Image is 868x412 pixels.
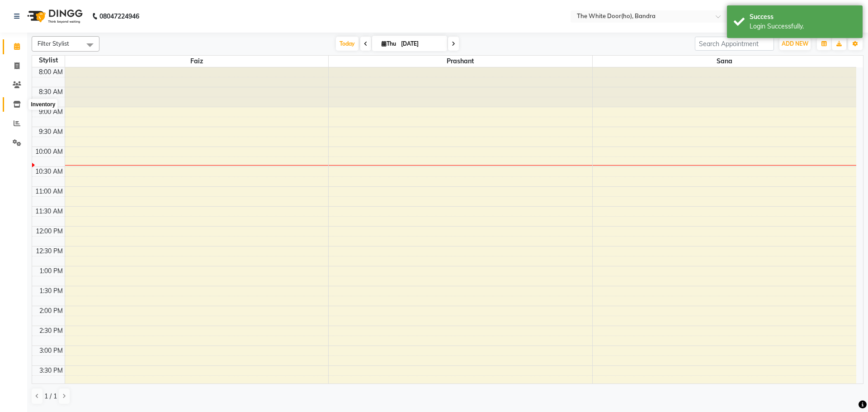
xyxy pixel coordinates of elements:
[38,346,65,355] div: 3:00 PM
[34,246,65,256] div: 12:30 PM
[38,40,69,47] span: Filter Stylist
[38,286,65,296] div: 1:30 PM
[37,127,65,137] div: 9:30 AM
[593,56,856,67] span: Sana
[779,38,811,50] button: ADD NEW
[38,266,65,276] div: 1:00 PM
[33,147,65,156] div: 10:00 AM
[33,187,65,196] div: 11:00 AM
[379,40,398,47] span: Thu
[329,56,592,67] span: Prashant
[32,56,65,65] div: Stylist
[398,37,443,51] input: 2025-09-04
[750,12,856,22] div: Success
[782,40,808,47] span: ADD NEW
[695,37,774,51] input: Search Appointment
[38,366,65,375] div: 3:30 PM
[28,99,57,110] div: Inventory
[33,167,65,176] div: 10:30 AM
[44,392,57,401] span: 1 / 1
[38,306,65,316] div: 2:00 PM
[99,4,139,29] b: 08047224946
[336,37,359,51] span: Today
[37,67,65,77] div: 8:00 AM
[37,87,65,97] div: 8:30 AM
[65,56,329,67] span: Faiz
[38,326,65,336] div: 2:30 PM
[34,227,65,236] div: 12:00 PM
[33,207,65,216] div: 11:30 AM
[23,4,85,29] img: logo
[750,22,856,31] div: Login Successfully.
